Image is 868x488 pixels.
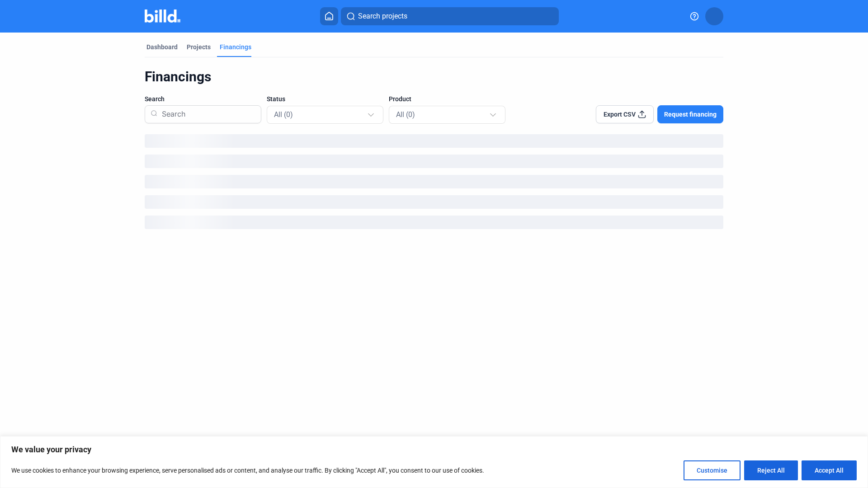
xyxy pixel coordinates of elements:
[145,94,165,103] span: Search
[145,175,723,188] div: loading
[396,110,415,119] span: All (0)
[802,460,857,480] button: Accept All
[664,110,717,119] span: Request financing
[358,11,407,22] span: Search projects
[657,105,723,123] button: Request financing
[744,460,798,480] button: Reject All
[146,42,178,52] div: Dashboard
[267,94,285,103] span: Status
[158,103,255,126] input: Search
[11,465,484,476] p: We use cookies to enhance your browsing experience, serve personalised ads or content, and analys...
[145,195,723,209] div: loading
[187,42,211,52] div: Projects
[220,42,251,52] div: Financings
[341,7,559,25] button: Search projects
[684,460,741,480] button: Customise
[596,105,654,123] button: Export CSV
[11,444,857,455] p: We value your privacy
[145,134,723,148] div: loading
[145,9,180,23] img: Billd Company Logo
[274,110,293,119] span: All (0)
[145,68,723,85] div: Financings
[604,110,636,119] span: Export CSV
[145,155,723,168] div: loading
[389,94,411,103] span: Product
[145,216,723,229] div: loading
